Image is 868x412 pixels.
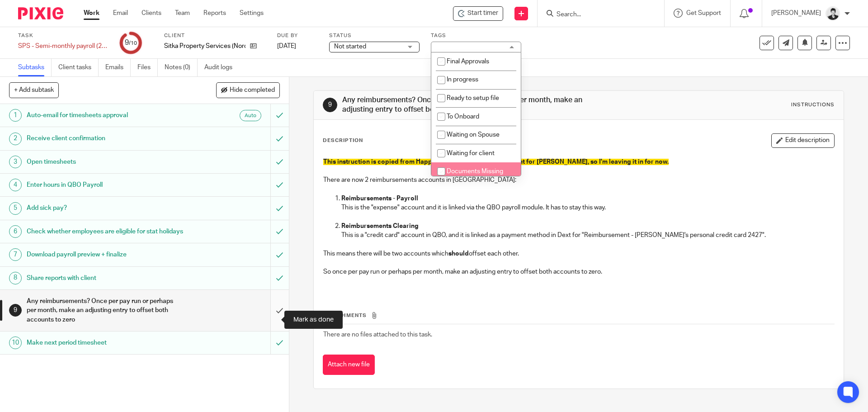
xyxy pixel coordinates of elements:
strong: Reimbursements Clearing [341,223,419,229]
h1: Check whether employees are eligible for stat holidays [27,225,183,238]
a: Reports [203,9,226,18]
a: Client tasks [58,59,99,76]
a: Clients [142,9,161,18]
h1: Share reports with client [27,271,183,285]
label: Client [164,32,266,39]
h1: Open timesheets [27,155,183,169]
span: In progress [447,76,478,83]
div: 9 [323,98,337,112]
h1: Download payroll preview + finalize [27,248,183,261]
div: 8 [9,272,22,284]
a: Email [113,9,128,18]
small: /10 [129,41,137,46]
div: 9 [9,304,22,317]
span: There are no files attached to this task. [323,331,432,338]
a: Emails [105,59,131,76]
span: Hide completed [230,87,275,94]
div: 10 [9,336,22,349]
div: 2 [9,133,22,145]
span: Start timer [467,9,498,18]
p: This is a "credit card" account in QBO, and it is linked as a payment method in Dext for "Reimbur... [341,231,834,240]
div: 1 [9,109,22,122]
input: Search [556,11,637,19]
span: Ready to setup file [447,95,499,101]
span: [DATE] [277,43,296,49]
button: Hide completed [216,82,280,98]
h1: Add sick pay? [27,201,183,215]
span: To Onboard [447,114,479,120]
p: This means there will be two accounts which offset each other. [323,249,834,258]
img: squarehead.jpg [826,6,840,21]
button: Edit description [771,133,835,148]
div: SPS - Semi-monthly payroll (26th to 10th) [18,42,108,51]
p: Sitka Property Services (Nordic) [164,42,245,51]
a: Team [175,9,190,18]
a: Files [137,59,158,76]
div: 4 [9,179,22,191]
span: Documents Missing [447,168,503,175]
button: + Add subtask [9,82,59,98]
p: So once per pay run or perhaps per month, make an adjusting entry to offset both accounts to zero. [323,267,834,276]
strong: should [448,251,469,257]
a: Audit logs [204,59,239,76]
div: 9 [125,38,137,48]
img: Pixie [18,7,63,19]
label: Status [329,32,420,39]
label: Tags [431,32,521,39]
h1: Receive client confirmation [27,132,183,145]
label: Due by [277,32,318,39]
a: Subtasks [18,59,52,76]
strong: Reimbursements - Payroll [341,195,418,202]
h1: Auto-email for timesheets approval [27,109,183,122]
a: Work [84,9,99,18]
span: Get Support [686,10,721,16]
p: Description [323,137,363,144]
h1: Make next period timesheet [27,336,183,350]
h1: Any reimbursements? Once per pay run or perhaps per month, make an adjusting entry to offset both... [342,95,598,115]
p: There are now 2 reimbursements accounts in [GEOGRAPHIC_DATA]: [323,175,834,185]
a: Settings [240,9,264,18]
div: Instructions [791,101,835,109]
a: Notes (0) [165,59,198,76]
p: This is the "expense" account and it is linked via the QBO payroll module. It has to stay this way. [341,203,834,212]
div: Auto [240,110,261,121]
button: Attach new file [323,355,375,375]
h1: Any reimbursements? Once per pay run or perhaps per month, make an adjusting entry to offset both... [27,294,183,327]
span: Attachments [323,313,367,318]
h1: Enter hours in QBO Payroll [27,178,183,192]
span: This instruction is copied from Happy Cat but may become relevant for [PERSON_NAME], so I'm leavi... [323,159,669,165]
span: Waiting for client [447,150,495,156]
div: 3 [9,156,22,168]
p: [PERSON_NAME] [771,9,821,18]
span: Not started [334,43,366,50]
div: 7 [9,248,22,261]
div: 6 [9,225,22,238]
label: Task [18,32,108,39]
span: Final Approvals [447,58,489,65]
span: Waiting on Spouse [447,132,500,138]
div: Sitka Property Services (Nordic) - SPS - Semi-monthly payroll (26th to 10th) [453,6,503,21]
div: 5 [9,202,22,215]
